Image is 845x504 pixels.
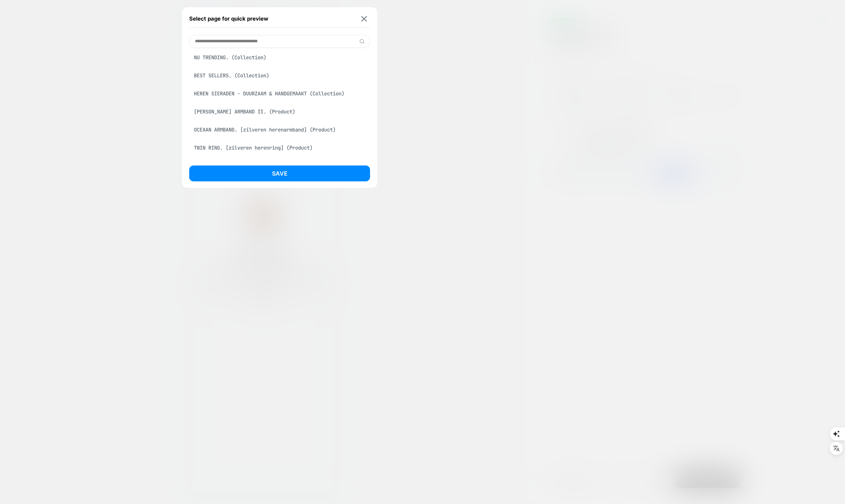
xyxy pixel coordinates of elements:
[359,39,365,44] img: edit
[7,225,136,237] span: Ahoy Sailor
[7,245,136,264] span: The URL that was requested has a redirect rule that does not align with your targeted experience.
[189,123,370,137] div: OCEAAN ARMBAND. [zilveren herenarmband] (Product)
[189,141,370,155] div: TWIN RING. [zilveren herenring] (Product)
[361,16,367,21] img: close
[189,105,370,119] div: [PERSON_NAME] ARMBAND II. (Product)
[7,271,136,284] span: Please choose a different page from the list above.
[189,51,370,64] div: NU TRENDING. (Collection)
[189,87,370,100] div: HEREN SIERADEN - DUURZAAM & HANDGEMAAKT (Collection)
[7,171,136,214] img: navigation helm
[189,69,370,82] div: BEST SELLERS. (Collection)
[189,15,268,22] span: Select page for quick preview
[189,165,370,181] button: Save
